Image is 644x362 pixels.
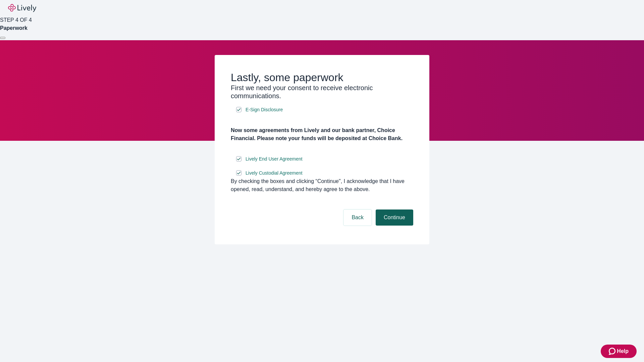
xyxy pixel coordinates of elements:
h4: Now some agreements from Lively and our bank partner, Choice Financial. Please note your funds wi... [231,126,413,142]
span: E-Sign Disclosure [246,106,283,113]
button: Zendesk support iconHelp [601,345,637,358]
img: Lively [8,4,36,12]
h2: Lastly, some paperwork [231,71,413,84]
span: Lively End User Agreement [246,156,303,163]
span: Help [617,347,629,355]
span: Lively Custodial Agreement [246,170,303,177]
a: e-sign disclosure document [244,106,284,114]
svg: Zendesk support icon [609,347,617,355]
button: Back [343,209,372,226]
a: e-sign disclosure document [244,155,304,163]
h3: First we need your consent to receive electronic communications. [231,84,413,100]
a: e-sign disclosure document [244,169,304,177]
div: By checking the boxes and clicking “Continue", I acknowledge that I have opened, read, understand... [231,177,413,193]
button: Continue [376,209,413,226]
